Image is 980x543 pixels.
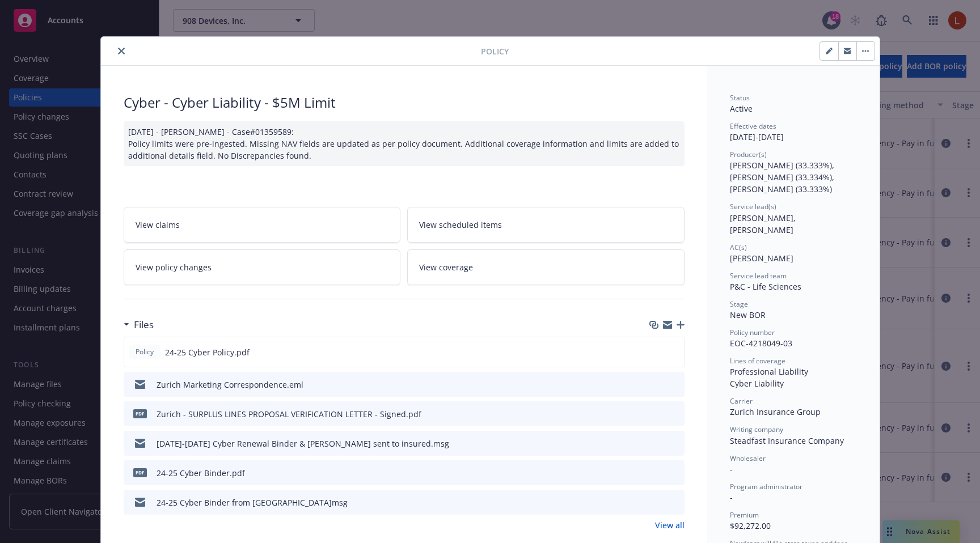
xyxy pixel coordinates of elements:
[124,317,154,332] div: Files
[115,44,128,58] button: close
[730,338,792,349] span: EOC-4218049-03
[730,150,767,159] span: Producer(s)
[133,347,156,357] span: Policy
[730,492,733,503] span: -
[407,249,685,285] a: View coverage
[730,309,766,320] span: New BOR
[124,249,401,285] a: View policy changes
[730,271,787,281] span: Service lead team
[730,396,753,406] span: Carrier
[157,379,303,391] div: Zurich Marketing Correspondence.eml
[124,93,685,112] div: Cyber - Cyber Liability - $5M Limit
[157,467,245,479] div: 24-25 Cyber Binder.pdf
[655,519,685,531] a: View all
[730,93,750,103] span: Status
[419,261,473,273] span: View coverage
[670,408,680,420] button: preview file
[165,346,250,358] span: 24-25 Cyber Policy.pdf
[419,219,502,231] span: View scheduled items
[124,207,401,243] a: View claims
[730,464,733,474] span: -
[124,121,685,166] div: [DATE] - [PERSON_NAME] - Case#01359589: Policy limits were pre-ingested. Missing NAV fields are u...
[730,356,785,366] span: Lines of coverage
[652,408,661,420] button: download file
[157,408,421,420] div: Zurich - SURPLUS LINES PROPOSAL VERIFICATION LETTER - Signed.pdf
[730,253,793,264] span: [PERSON_NAME]
[481,45,509,57] span: Policy
[730,366,857,377] div: Professional Liability
[669,346,679,358] button: preview file
[157,438,449,449] div: [DATE]-[DATE] Cyber Renewal Binder & [PERSON_NAME] sent to insured.msg
[730,202,776,211] span: Service lead(s)
[136,261,212,273] span: View policy changes
[670,379,680,391] button: preview file
[652,467,661,479] button: download file
[730,482,802,491] span: Program administrator
[730,299,748,309] span: Stage
[651,346,660,358] button: download file
[730,520,771,531] span: $92,272.00
[730,406,821,417] span: Zurich Insurance Group
[134,317,154,332] h3: Files
[670,438,680,449] button: preview file
[730,121,776,131] span: Effective dates
[730,510,759,520] span: Premium
[730,213,798,235] span: [PERSON_NAME], [PERSON_NAME]
[730,103,753,114] span: Active
[730,243,747,252] span: AC(s)
[730,453,766,463] span: Wholesaler
[670,467,680,479] button: preview file
[730,435,844,446] span: Steadfast Insurance Company
[133,409,147,418] span: pdf
[133,468,147,477] span: pdf
[652,438,661,449] button: download file
[407,207,685,243] a: View scheduled items
[652,497,661,508] button: download file
[652,379,661,391] button: download file
[730,121,857,143] div: [DATE] - [DATE]
[157,497,348,508] div: 24-25 Cyber Binder from [GEOGRAPHIC_DATA]msg
[730,377,857,389] div: Cyber Liability
[730,425,783,434] span: Writing company
[730,160,837,194] span: [PERSON_NAME] (33.333%), [PERSON_NAME] (33.334%), [PERSON_NAME] (33.333%)
[670,497,680,508] button: preview file
[730,281,801,292] span: P&C - Life Sciences
[730,328,775,337] span: Policy number
[136,219,180,231] span: View claims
